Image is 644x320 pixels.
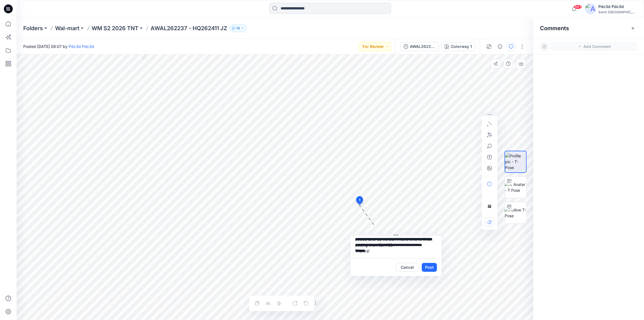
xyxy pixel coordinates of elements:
img: Hollow T-Pose [505,207,526,219]
span: Posted [DATE] 08:07 by [23,43,94,49]
span: 1 [359,198,360,203]
h2: Comments [540,25,569,32]
span: 99+ [574,5,582,9]
button: AWAL262237 - HQ262411 JZ [400,42,439,51]
div: Pdc3d Pdc3d [598,3,637,10]
div: Colorway 1 [451,43,472,50]
p: AWAL262237 - HQ262411 JZ [151,24,227,32]
p: 14 [236,25,240,31]
button: 14 [229,24,247,32]
a: Wal-mart [55,24,79,32]
a: Folders [23,24,43,32]
a: Pdc3d Pdc3d [69,44,94,49]
button: Post [422,263,437,272]
img: Profile pic - T-Pose [505,153,526,170]
button: Cancel [396,263,418,272]
img: avatar [585,3,596,14]
img: w Avatar - T Pose [505,181,526,193]
div: AWAL262237 - HQ262411 JZ [410,43,435,50]
div: Swim [GEOGRAPHIC_DATA] [598,10,637,14]
button: Details [496,42,505,51]
button: Colorway 1 [441,42,475,51]
a: WM S2 2026 TNT [92,24,138,32]
button: Add Comment [551,42,637,51]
